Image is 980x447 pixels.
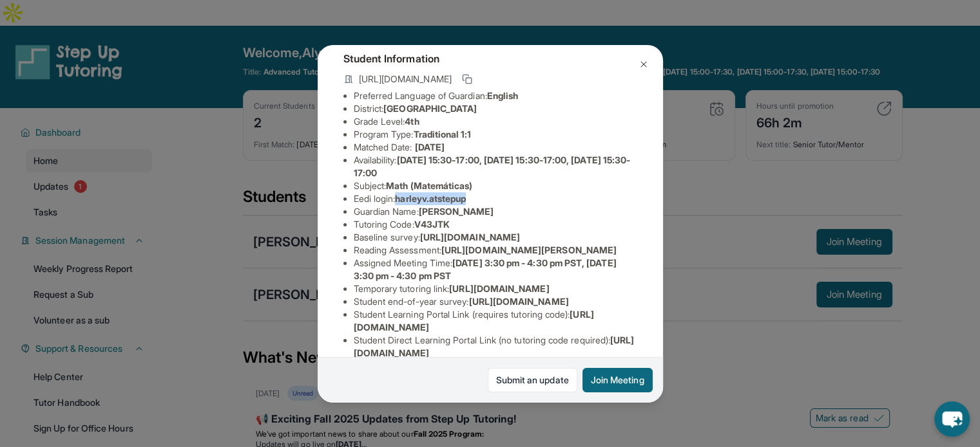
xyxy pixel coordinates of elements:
[354,231,637,244] li: Baseline survey :
[354,334,637,360] li: Student Direct Learning Portal Link (no tutoring code required) :
[354,244,637,257] li: Reading Assessment :
[354,141,637,154] li: Matched Date:
[413,129,471,140] span: Traditional 1:1
[449,283,549,294] span: [URL][DOMAIN_NAME]
[487,90,519,101] span: English
[386,180,472,191] span: Math (Matemáticas)
[420,232,520,242] span: [URL][DOMAIN_NAME]
[354,179,637,192] li: Subject :
[354,218,637,231] li: Tutoring Code :
[639,59,649,69] img: Close Icon
[354,115,637,128] li: Grade Level:
[343,51,637,66] h4: Student Information
[359,73,452,86] span: [URL][DOMAIN_NAME]
[354,205,637,218] li: Guardian Name :
[354,154,631,178] span: [DATE] 15:30-17:00, [DATE] 15:30-17:00, [DATE] 15:30-17:00
[354,295,637,308] li: Student end-of-year survey :
[354,192,637,205] li: Eedi login :
[459,71,475,87] button: Copy link
[354,128,637,141] li: Program Type:
[354,257,637,282] li: Assigned Meeting Time :
[582,368,653,392] button: Join Meeting
[354,282,637,295] li: Temporary tutoring link :
[354,308,637,334] li: Student Learning Portal Link (requires tutoring code) :
[405,116,419,127] span: 4th
[354,257,617,281] span: [DATE] 3:30 pm - 4:30 pm PST, [DATE] 3:30 pm - 4:30 pm PST
[415,141,445,152] span: [DATE]
[488,368,577,392] a: Submit an update
[354,89,637,102] li: Preferred Language of Guardian:
[414,219,450,230] span: V43JTK
[468,296,568,307] span: [URL][DOMAIN_NAME]
[419,206,494,217] span: [PERSON_NAME]
[354,102,637,115] li: District:
[441,244,617,255] span: [URL][DOMAIN_NAME][PERSON_NAME]
[934,401,970,437] button: chat-button
[395,193,466,204] span: harleyv.atstepup
[383,103,477,114] span: [GEOGRAPHIC_DATA]
[354,154,637,179] li: Availability:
